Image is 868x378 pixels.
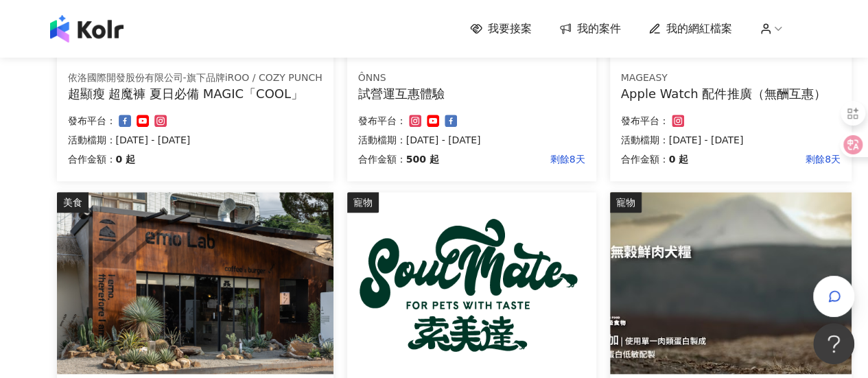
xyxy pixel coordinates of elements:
[68,71,322,85] div: 依洛國際開發股份有限公司-旗下品牌iROO / COZY PUNCH
[488,21,532,36] span: 我要接案
[406,151,439,167] p: 500 起
[621,85,841,102] div: Apple Watch 配件推廣（無酬互惠）
[347,192,379,213] div: 寵物
[358,71,585,85] div: ÔNNS
[610,192,642,213] div: 寵物
[50,15,124,43] img: logo
[688,151,841,167] p: 剩餘8天
[68,132,322,148] p: 活動檔期：[DATE] - [DATE]
[621,151,669,167] p: 合作金額：
[621,132,841,148] p: 活動檔期：[DATE] - [DATE]
[669,151,689,167] p: 0 起
[559,21,621,36] a: 我的案件
[57,192,89,213] div: 美食
[68,151,116,167] p: 合作金額：
[439,151,585,167] p: 剩餘8天
[347,192,596,374] img: 索美達凍乾生食
[610,192,852,374] img: ⭐單一蛋白鮮肉低敏狗糧 / 貓糧
[621,113,669,129] p: 發布平台：
[68,85,322,102] div: 超顯瘦 超魔褲 夏日必備 MAGIC「COOL」
[68,113,116,129] p: 發布平台：
[358,113,406,129] p: 發布平台：
[116,151,136,167] p: 0 起
[666,21,732,36] span: 我的網紅檔案
[358,132,585,148] p: 活動檔期：[DATE] - [DATE]
[358,85,585,102] div: 試營運互惠體驗
[813,323,854,364] iframe: Help Scout Beacon - Open
[358,151,406,167] p: 合作金額：
[577,21,621,36] span: 我的案件
[57,192,333,374] img: 情緒食光實驗計畫
[621,71,841,85] div: MAGEASY
[470,21,532,36] a: 我要接案
[648,21,732,36] a: 我的網紅檔案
